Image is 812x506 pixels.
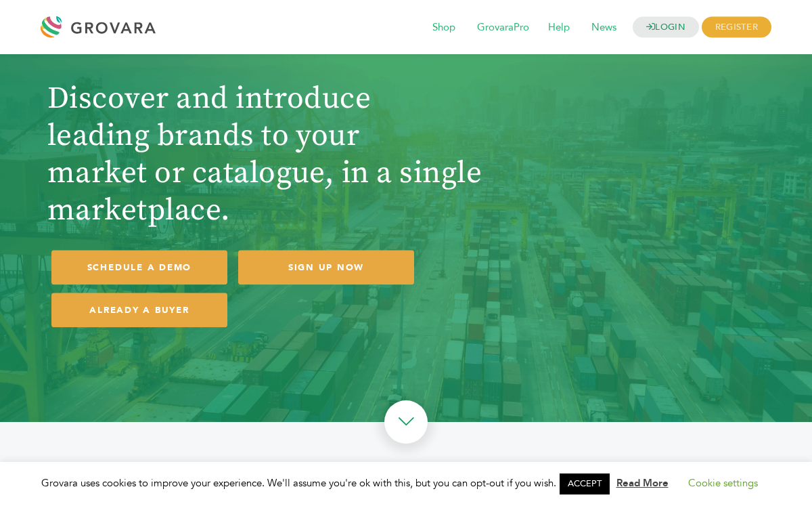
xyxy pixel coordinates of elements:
a: SCHEDULE A DEMO [51,251,227,285]
a: Shop [423,20,465,35]
h1: Discover and introduce leading brands to your market or catalogue, in a single marketplace. [47,81,582,230]
a: ALREADY A BUYER [51,293,227,327]
span: News [582,15,626,41]
a: GrovaraPro [468,20,539,35]
a: Read More [616,476,669,490]
a: LOGIN [633,17,699,38]
span: Help [539,15,579,41]
a: ACCEPT [560,473,610,494]
a: News [582,20,626,35]
a: Help [539,20,579,35]
a: SIGN UP NOW [238,251,414,285]
a: Cookie settings [688,476,758,490]
span: REGISTER [702,17,771,38]
div: Trusted by hundreds of category-leading CPG brands [41,455,771,479]
span: Grovara uses cookies to improve your experience. We'll assume you're ok with this, but you can op... [41,476,771,490]
span: GrovaraPro [468,15,539,41]
span: Shop [423,15,465,41]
